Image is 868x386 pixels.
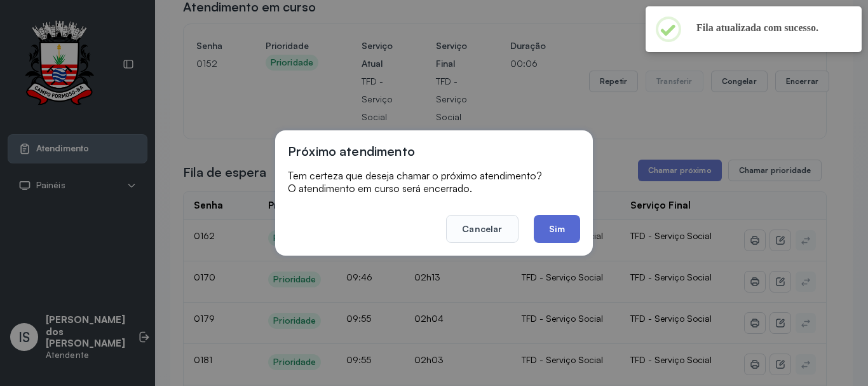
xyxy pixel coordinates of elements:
h2: Fila atualizada com sucesso. [696,22,841,34]
h3: Próximo atendimento [288,143,415,159]
button: Sim [534,215,580,243]
p: O atendimento em curso será encerrado. [288,182,580,195]
button: Cancelar [446,215,518,243]
p: Tem certeza que deseja chamar o próximo atendimento? [288,169,580,182]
